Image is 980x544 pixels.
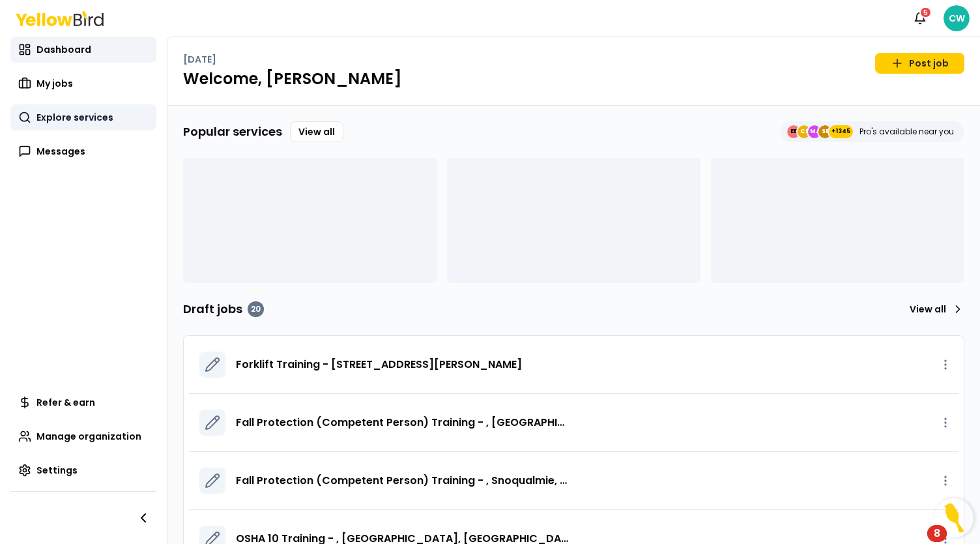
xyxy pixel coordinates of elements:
[10,37,156,63] a: Dashboard
[36,43,91,56] span: Dashboard
[10,104,156,130] a: Explore services
[36,464,78,477] span: Settings
[787,125,800,138] span: EE
[36,396,95,409] span: Refer & earn
[818,125,831,138] span: SE
[907,5,933,31] button: 5
[934,498,973,537] button: Open Resource Center, 8 new notifications
[36,77,73,90] span: My jobs
[904,299,964,320] a: View all
[36,111,113,124] span: Explore services
[236,473,569,489] a: Fall Protection (Competent Person) Training - , Snoqualmie, WA 98024
[236,357,522,372] a: Forklift Training - [STREET_ADDRESS][PERSON_NAME]
[248,301,264,317] div: 20
[10,138,156,164] a: Messages
[944,5,970,31] span: CW
[10,70,156,97] a: My jobs
[798,125,811,138] span: CE
[875,53,964,74] a: Post job
[183,300,264,318] h3: Draft jobs
[808,125,821,138] span: MJ
[236,415,569,431] a: Fall Protection (Competent Person) Training - , [GEOGRAPHIC_DATA]
[10,457,156,483] a: Settings
[183,123,282,141] h3: Popular services
[10,389,156,416] a: Refer & earn
[183,53,216,66] p: [DATE]
[919,7,932,18] div: 5
[36,145,85,158] span: Messages
[290,121,343,142] a: View all
[10,423,156,449] a: Manage organization
[859,127,954,137] p: Pro's available near you
[183,68,964,89] h1: Welcome, [PERSON_NAME]
[36,430,141,443] span: Manage organization
[831,125,850,138] span: +1345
